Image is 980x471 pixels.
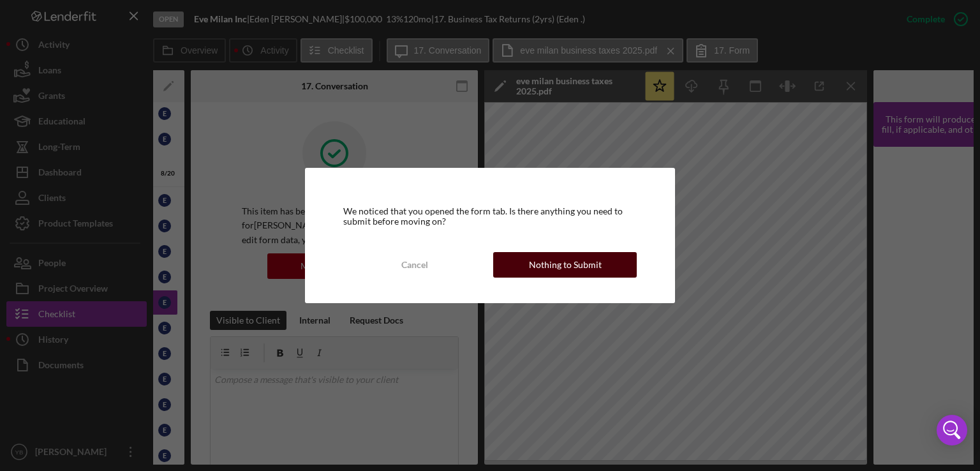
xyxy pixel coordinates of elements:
div: We noticed that you opened the form tab. Is there anything you need to submit before moving on? [343,206,637,227]
button: Nothing to Submit [493,252,637,278]
div: Nothing to Submit [529,252,602,278]
div: Cancel [401,252,428,278]
button: Cancel [343,252,487,278]
div: Open Intercom Messenger [937,415,967,445]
